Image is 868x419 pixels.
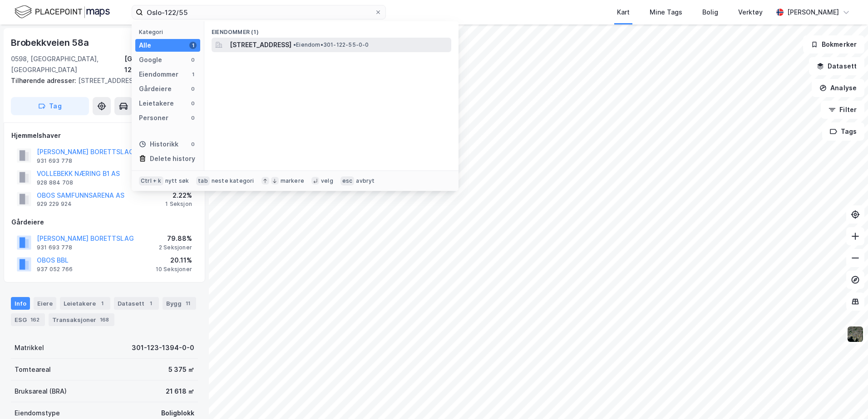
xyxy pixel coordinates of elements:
input: Søk på adresse, matrikkel, gårdeiere, leietakere eller personer [143,5,375,19]
div: Gårdeiere [11,217,197,228]
div: Eiere [34,297,56,310]
button: Datasett [809,57,864,75]
div: Delete history [150,153,195,164]
div: Kategori [139,29,200,35]
div: 931 693 778 [37,244,72,251]
div: [GEOGRAPHIC_DATA], 123/1394 [124,54,198,75]
div: Alle [139,40,151,51]
div: ESG [11,313,45,326]
div: 0 [189,56,197,63]
button: Analyse [812,79,864,97]
div: Info [11,297,30,310]
button: Filter [821,101,864,119]
div: 20.11% [156,255,192,266]
span: • [293,41,296,48]
button: Tags [822,122,864,141]
div: tab [196,176,210,185]
div: velg [321,177,333,185]
div: 162 [29,315,41,324]
div: 2 Seksjoner [159,244,192,251]
div: Brobekkveien 58a [11,35,91,50]
div: 5 375 ㎡ [168,364,194,375]
div: Bolig [702,7,718,18]
div: 2.22% [165,190,192,201]
div: Boligblokk [161,408,194,419]
div: Eiendommer (1) [204,21,459,38]
div: 1 [98,299,107,308]
div: 79.88% [159,233,192,244]
div: Leietakere [139,98,174,109]
div: Kart [617,7,630,18]
div: Transaksjoner [49,313,114,326]
div: 11 [183,299,192,308]
div: 1 [189,71,197,78]
div: markere [281,177,304,185]
div: 1 [189,42,197,49]
div: 928 884 708 [37,179,73,186]
div: Bruksareal (BRA) [15,386,67,397]
div: 0 [189,85,197,93]
div: Verktøy [738,7,763,18]
div: 937 052 766 [37,266,73,273]
div: avbryt [356,177,375,185]
button: Tag [11,97,89,115]
div: [PERSON_NAME] [787,7,839,18]
div: 1 Seksjon [165,200,192,208]
div: 21 618 ㎡ [166,386,194,397]
div: 0 [189,100,197,107]
div: Tomteareal [15,364,51,375]
div: Personer [139,112,168,123]
div: Eiendommer [139,69,178,80]
iframe: Chat Widget [823,375,868,419]
div: 0 [189,141,197,148]
div: 931 693 778 [37,157,72,165]
div: [STREET_ADDRESS] [11,75,191,86]
div: 1 [146,299,155,308]
img: logo.f888ab2527a4732fd821a326f86c7f29.svg [15,4,110,20]
span: Eiendom • 301-122-55-0-0 [293,41,369,49]
img: 9k= [847,326,864,343]
div: Hjemmelshaver [11,130,197,141]
div: nytt søk [165,177,189,185]
div: 301-123-1394-0-0 [132,342,194,353]
div: Eiendomstype [15,408,60,419]
div: 10 Seksjoner [156,266,192,273]
div: 929 229 924 [37,200,72,208]
div: 0598, [GEOGRAPHIC_DATA], [GEOGRAPHIC_DATA] [11,54,124,75]
div: esc [340,176,355,185]
div: Matrikkel [15,342,44,353]
div: Datasett [114,297,159,310]
div: 0 [189,114,197,122]
span: Tilhørende adresser: [11,77,78,84]
div: Bygg [163,297,196,310]
div: Google [139,54,162,65]
div: Ctrl + k [139,176,163,185]
div: Gårdeiere [139,83,172,94]
button: Bokmerker [803,35,864,54]
div: Kontrollprogram for chat [823,375,868,419]
span: [STREET_ADDRESS] [230,39,291,50]
div: Historikk [139,139,178,150]
div: Mine Tags [650,7,682,18]
div: neste kategori [212,177,254,185]
div: 168 [98,315,111,324]
div: Leietakere [60,297,110,310]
